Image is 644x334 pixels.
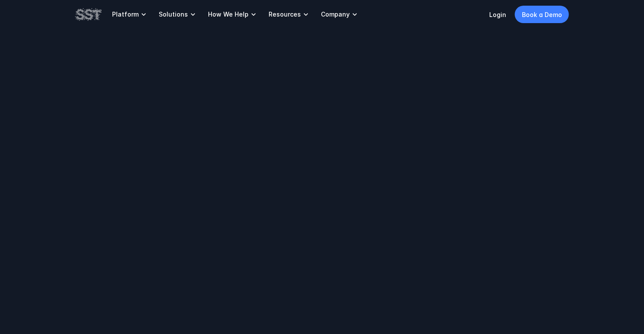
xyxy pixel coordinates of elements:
a: Book a Demo [515,6,569,23]
p: Book a Demo [522,10,562,19]
img: SST logo [75,7,102,22]
p: Solutions [159,10,188,18]
p: Platform [112,10,139,18]
p: How We Help [208,10,249,18]
a: Login [489,11,506,18]
p: Resources [269,10,301,18]
p: Company [321,10,350,18]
